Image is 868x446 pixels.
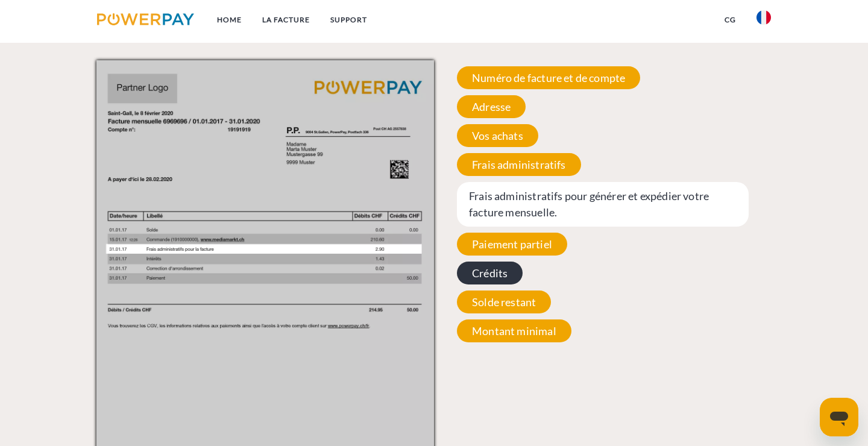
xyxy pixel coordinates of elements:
span: Solde restant [457,291,551,313]
iframe: Bouton de lancement de la fenêtre de messagerie [820,398,858,436]
a: Home [207,9,252,31]
img: logo-powerpay.svg [97,13,194,25]
span: Vos achats [457,124,538,147]
span: Numéro de facture et de compte [457,66,640,89]
img: fr [756,10,771,25]
span: Adresse [457,95,526,118]
span: Paiement partiel [457,233,567,256]
span: Montant minimal [457,319,571,342]
a: CG [714,9,746,31]
span: Frais administratifs [457,153,581,176]
a: LA FACTURE [252,9,320,31]
a: Support [320,9,377,31]
span: Frais administratifs pour générer et expédier votre facture mensuelle. [457,182,749,227]
span: Crédits [457,262,523,284]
